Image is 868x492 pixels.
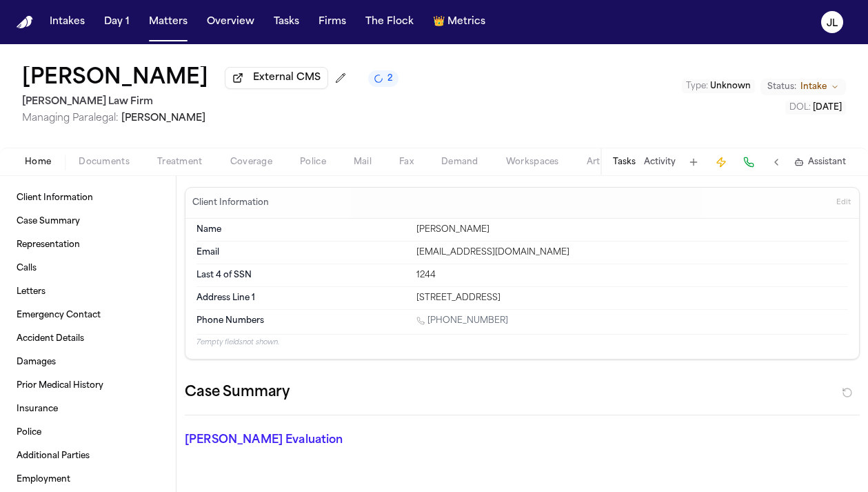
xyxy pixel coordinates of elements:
[11,469,165,491] a: Employment
[313,10,352,35] button: Firms
[399,157,414,168] span: Fax
[447,15,485,29] span: Metrics
[44,10,90,35] button: Intakes
[416,293,848,304] div: [STREET_ADDRESS]
[22,66,208,91] h1: [PERSON_NAME]
[760,79,846,95] button: Change status from Intake
[17,239,80,250] span: Representation
[710,82,751,90] span: Unknown
[11,281,165,303] a: Letters
[11,445,165,467] a: Additional Parties
[644,157,676,168] button: Activity
[17,427,41,438] span: Police
[17,474,70,485] span: Employment
[441,157,478,168] span: Demand
[157,157,203,168] span: Treatment
[99,10,135,35] button: Day 1
[808,157,846,168] span: Assistant
[196,337,848,348] p: 7 empty fields not shown.
[11,422,165,444] a: Police
[11,257,165,279] a: Calls
[17,193,93,204] span: Client Information
[196,293,408,304] dt: Address Line 1
[767,81,796,92] span: Status:
[11,351,165,373] a: Damages
[22,113,119,124] span: Managing Paralegal:
[813,104,842,112] span: [DATE]
[196,224,408,235] dt: Name
[11,398,165,420] a: Insurance
[22,94,398,110] h2: [PERSON_NAME] Law Firm
[416,270,848,281] div: 1244
[836,198,851,208] span: Edit
[17,404,58,415] span: Insurance
[196,270,408,281] dt: Last 4 of SSN
[196,315,264,326] span: Phone Numbers
[832,192,855,214] button: Edit
[416,247,848,258] div: [EMAIL_ADDRESS][DOMAIN_NAME]
[17,286,46,297] span: Letters
[11,210,165,233] a: Case Summary
[17,310,101,321] span: Emergency Contact
[739,152,758,172] button: Make a Call
[11,187,165,209] a: Client Information
[253,71,321,85] span: External CMS
[185,432,398,449] p: [PERSON_NAME] Evaluation
[800,81,827,92] span: Intake
[17,16,33,29] a: Home
[785,101,846,115] button: Edit DOL: 2025-09-07
[230,157,272,168] span: Coverage
[25,157,51,168] span: Home
[17,333,84,344] span: Accident Details
[17,16,33,29] img: Finch Logo
[17,216,80,227] span: Case Summary
[11,375,165,397] a: Prior Medical History
[827,19,838,28] text: JL
[201,10,260,35] button: Overview
[22,66,208,91] button: Edit matter name
[433,15,445,29] span: crown
[506,157,559,168] span: Workspaces
[17,357,56,368] span: Damages
[185,382,290,404] h2: Case Summary
[427,10,491,35] button: crownMetrics
[11,304,165,326] a: Emergency Contact
[387,73,393,84] span: 2
[794,157,846,168] button: Assistant
[354,157,372,168] span: Mail
[300,157,326,168] span: Police
[143,10,193,35] button: Matters
[613,157,636,168] button: Tasks
[360,10,419,35] button: The Flock
[190,197,272,208] h3: Client Information
[17,380,103,391] span: Prior Medical History
[686,82,708,90] span: Type :
[368,70,398,87] button: 2 active tasks
[268,10,305,35] button: Tasks
[11,328,165,350] a: Accident Details
[682,79,755,93] button: Edit Type: Unknown
[11,234,165,256] a: Representation
[416,224,848,235] div: [PERSON_NAME]
[17,263,37,274] span: Calls
[587,157,624,168] span: Artifacts
[121,113,205,124] span: [PERSON_NAME]
[416,315,508,326] a: Call 1 (914) 661-2066
[79,157,130,168] span: Documents
[225,67,328,89] button: External CMS
[17,451,90,462] span: Additional Parties
[196,247,408,258] dt: Email
[711,152,731,172] button: Create Immediate Task
[684,152,703,172] button: Add Task
[789,104,811,112] span: DOL :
